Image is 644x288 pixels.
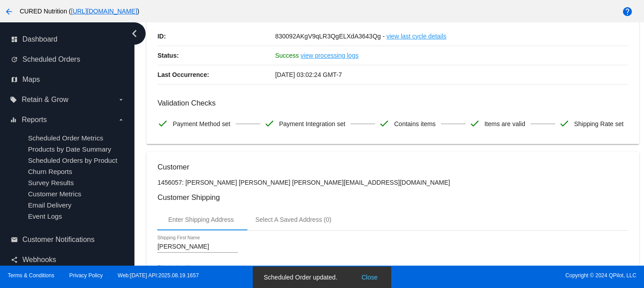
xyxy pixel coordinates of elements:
mat-icon: check [157,118,168,129]
a: Churn Reports [28,168,72,175]
h3: Customer [157,163,628,171]
a: dashboard Dashboard [11,32,125,47]
span: Maps [22,76,40,84]
span: Payment Integration set [279,114,346,133]
span: Customer Notifications [22,236,95,244]
a: Event Logs [28,212,62,220]
i: arrow_drop_down [117,96,125,103]
p: 1456057: [PERSON_NAME] [PERSON_NAME] [PERSON_NAME][EMAIL_ADDRESS][DOMAIN_NAME] [157,179,628,186]
i: chevron_left [127,26,142,41]
mat-icon: check [264,118,275,129]
mat-icon: check [559,118,570,129]
i: map [11,76,18,83]
span: Payment Method set [173,114,230,133]
mat-icon: check [469,118,480,129]
span: Shipping Rate set [574,114,624,133]
span: Contains items [394,114,436,133]
mat-icon: help [622,6,633,17]
span: Webhooks [22,256,56,264]
a: Survey Results [28,179,73,186]
h3: Customer Shipping [157,193,628,202]
i: update [11,56,18,63]
p: Status: [157,46,275,65]
i: arrow_drop_down [117,116,125,123]
a: Scheduled Order Metrics [28,134,103,142]
span: [DATE] 03:02:24 GMT-7 [275,71,342,78]
a: Products by Date Summary [28,145,111,153]
div: Select A Saved Address (0) [255,216,332,223]
button: Close [359,273,380,282]
a: Scheduled Orders by Product [28,157,117,164]
input: Shipping First Name [157,243,238,250]
span: Copyright © 2024 QPilot, LLC [330,272,636,279]
a: Privacy Policy [69,272,103,279]
mat-icon: arrow_back [4,6,14,17]
a: update Scheduled Orders [11,52,125,67]
a: Email Delivery [28,201,71,209]
span: Success [275,52,299,59]
span: CURED Nutrition ( ) [20,8,139,15]
h3: Validation Checks [157,99,628,107]
div: Enter Shipping Address [168,216,233,223]
span: 830092AKgV9qLR3QgELXdA3643Qg - [275,33,385,40]
i: local_offer [10,96,17,103]
a: Customer Metrics [28,190,81,198]
span: Retain & Grow [22,96,68,104]
span: Items are valid [484,114,525,133]
a: Terms & Conditions [8,272,54,279]
span: Scheduled Orders [22,55,80,64]
mat-icon: check [379,118,389,129]
simple-snack-bar: Scheduled Order updated. [264,273,380,282]
a: map Maps [11,72,125,87]
a: Web:[DATE] API:2025.08.19.1657 [118,272,199,279]
i: share [11,256,18,263]
p: ID: [157,27,275,46]
a: view last cycle details [386,27,446,46]
a: [URL][DOMAIN_NAME] [71,8,137,15]
span: Reports [22,116,47,124]
span: Dashboard [22,35,57,43]
i: email [11,236,18,243]
a: email Customer Notifications [11,233,125,247]
i: equalizer [10,116,17,123]
p: Last Occurrence: [157,65,275,84]
a: view processing logs [301,46,359,65]
a: share Webhooks [11,253,125,267]
i: dashboard [11,36,18,43]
